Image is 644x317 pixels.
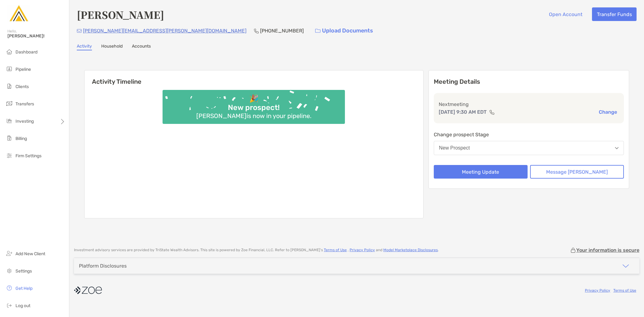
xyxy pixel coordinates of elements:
[434,165,528,179] button: Meeting Update
[254,28,259,33] img: Phone Icon
[544,7,587,21] button: Open Account
[439,145,470,151] div: New Prospect
[6,302,13,309] img: logout icon
[15,119,34,124] span: Investing
[83,27,246,35] p: [PERSON_NAME][EMAIL_ADDRESS][PERSON_NAME][DOMAIN_NAME]
[439,100,619,108] p: Next meeting
[613,288,636,293] a: Terms of Use
[15,153,41,158] span: Firm Settings
[530,165,624,179] button: Message [PERSON_NAME]
[74,283,102,297] img: company logo
[15,251,45,256] span: Add New Client
[622,262,629,270] img: icon arrow
[585,288,610,293] a: Privacy Policy
[597,109,619,115] button: Change
[6,48,13,55] img: dashboard icon
[6,117,13,125] img: investing icon
[77,7,164,22] h4: [PERSON_NAME]
[6,82,13,90] img: clients icon
[15,49,37,55] span: Dashboard
[311,24,377,37] a: Upload Documents
[7,33,65,39] span: [PERSON_NAME]!
[592,7,637,21] button: Transfer Funds
[15,101,34,107] span: Transfers
[6,250,13,257] img: add_new_client icon
[74,248,439,252] p: Investment advisory services are provided by TriState Wealth Advisors . This site is powered by Z...
[132,44,151,50] a: Accounts
[615,147,619,149] img: Open dropdown arrow
[85,70,423,85] h6: Activity Timeline
[383,248,438,252] a: Model Marketplace Disclosures
[15,268,32,274] span: Settings
[225,103,282,112] div: New prospect!
[434,141,624,155] button: New Prospect
[439,108,487,116] p: [DATE] 9:30 AM EDT
[434,131,624,138] p: Change prospect Stage
[15,136,27,141] span: Billing
[6,152,13,159] img: firm-settings icon
[15,84,29,89] span: Clients
[350,248,375,252] a: Privacy Policy
[15,303,30,308] span: Log out
[324,248,347,252] a: Terms of Use
[247,94,261,103] div: 🎉
[194,112,314,120] div: [PERSON_NAME] is now in your pipeline.
[79,263,127,269] div: Platform Disclosures
[7,2,30,25] img: Zoe Logo
[77,44,92,50] a: Activity
[15,67,31,72] span: Pipeline
[6,134,13,142] img: billing icon
[576,247,639,253] p: Your information is secure
[6,100,13,107] img: transfers icon
[434,78,624,86] p: Meeting Details
[6,65,13,73] img: pipeline icon
[77,29,82,33] img: Email Icon
[489,110,495,115] img: communication type
[260,27,304,35] p: [PHONE_NUMBER]
[315,29,320,33] img: button icon
[15,286,33,291] span: Get Help
[6,267,13,274] img: settings icon
[6,284,13,292] img: get-help icon
[101,44,123,50] a: Household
